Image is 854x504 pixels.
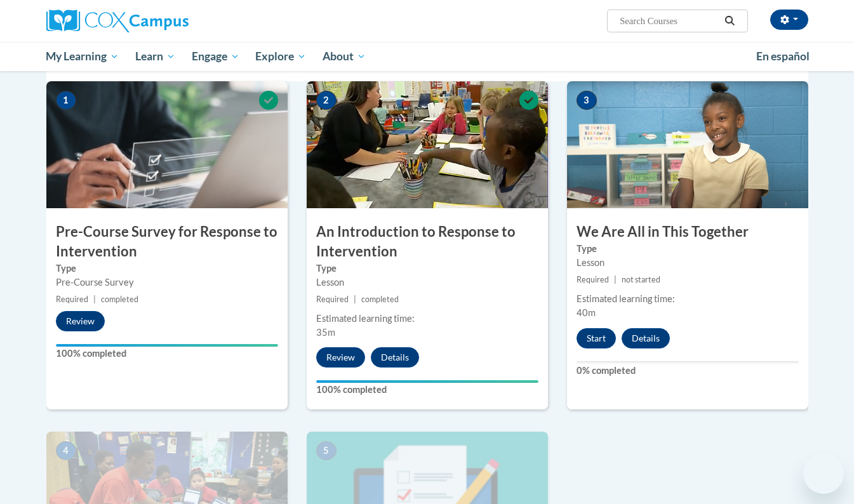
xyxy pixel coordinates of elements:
span: My Learning [46,49,119,64]
h3: An Introduction to Response to Intervention [307,222,548,262]
span: 4 [56,441,76,460]
span: 2 [316,91,337,110]
button: Details [371,347,419,368]
a: Cox Campus [46,10,288,32]
img: Course Image [46,81,288,208]
span: About [323,49,366,64]
div: Pre-Course Survey [56,275,278,289]
span: Learn [135,49,175,64]
div: Estimated learning time: [316,312,538,326]
span: 1 [56,91,76,110]
label: 0% completed [577,364,799,378]
input: Search Courses [618,13,720,29]
h3: Pre-Course Survey for Response to Intervention [46,222,288,262]
span: Required [316,295,349,304]
button: Details [622,328,670,348]
span: completed [361,295,399,304]
span: En español [756,50,810,63]
span: 35m [316,327,335,338]
button: Account Settings [770,10,808,30]
a: Engage [183,42,248,71]
span: | [354,295,356,304]
label: Type [577,242,799,256]
span: Explore [255,49,306,64]
label: Type [56,262,278,275]
div: Lesson [577,256,799,270]
iframe: Button to launch messaging window [803,453,844,494]
a: Explore [247,42,314,71]
span: Required [577,275,609,284]
div: Your progress [316,380,538,383]
img: Course Image [567,81,808,208]
span: | [614,275,617,284]
span: 3 [577,91,597,110]
button: Review [316,347,365,368]
div: Your progress [56,344,278,347]
div: Main menu [27,42,827,71]
img: Cox Campus [46,10,189,32]
label: 100% completed [316,383,538,397]
label: 100% completed [56,347,278,361]
div: Estimated learning time: [577,292,799,306]
a: About [314,42,374,71]
span: not started [622,275,660,284]
a: My Learning [38,42,128,71]
span: completed [101,295,138,304]
label: Type [316,262,538,275]
img: Course Image [307,81,548,208]
span: | [93,295,96,304]
button: Search [720,13,739,29]
span: Engage [192,49,239,64]
span: 5 [316,441,337,460]
button: Start [577,328,616,348]
div: Lesson [316,275,538,289]
span: 40m [577,307,596,318]
a: En español [748,43,818,70]
h3: We Are All in This Together [567,222,808,242]
button: Review [56,311,105,331]
span: Required [56,295,88,304]
a: Learn [127,42,183,71]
